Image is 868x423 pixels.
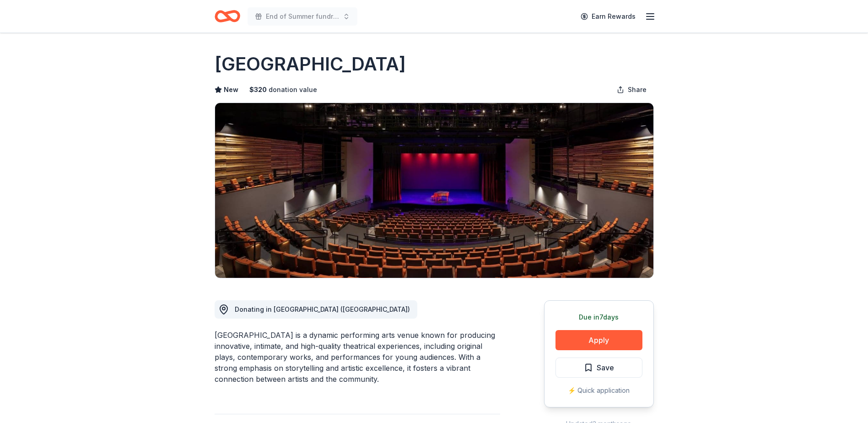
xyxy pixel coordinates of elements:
[555,385,642,396] div: ⚡️ Quick application
[224,84,238,95] span: New
[609,81,654,99] button: Share
[266,11,339,22] span: End of Summer fundraiser
[628,84,647,95] span: Share
[215,103,653,278] img: Image for B Street Theatre
[215,51,406,77] h1: [GEOGRAPHIC_DATA]
[269,84,317,95] span: donation value
[215,330,500,385] div: [GEOGRAPHIC_DATA] is a dynamic performing arts venue known for producing innovative, intimate, an...
[555,330,642,350] button: Apply
[555,358,642,378] button: Save
[248,7,357,26] button: End of Summer fundraiser
[555,312,642,323] div: Due in 7 days
[235,305,410,313] span: Donating in [GEOGRAPHIC_DATA] ([GEOGRAPHIC_DATA])
[249,84,267,95] span: $ 320
[215,5,240,27] a: Home
[597,362,614,374] span: Save
[575,8,641,25] a: Earn Rewards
